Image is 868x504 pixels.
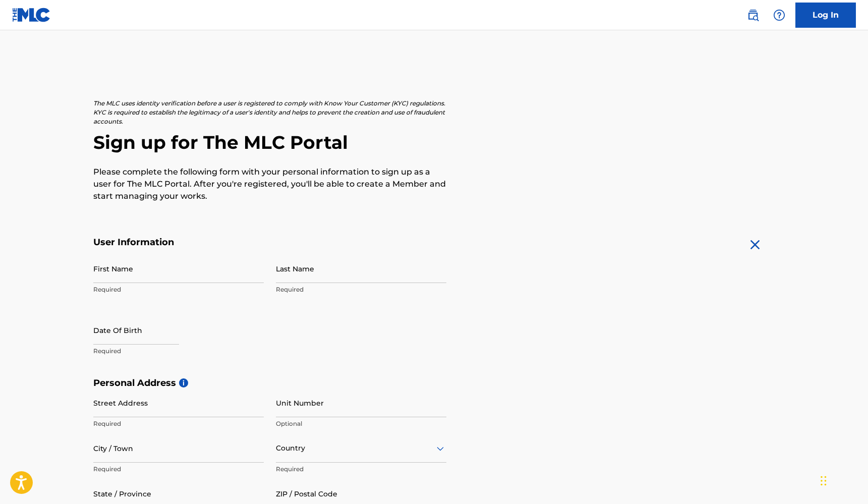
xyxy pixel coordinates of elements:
[821,466,827,496] div: Drag
[12,8,51,22] img: MLC Logo
[276,419,446,428] p: Optional
[769,5,789,25] div: Help
[743,5,763,25] a: Public Search
[93,419,264,428] p: Required
[93,166,446,202] p: Please complete the following form with your personal information to sign up as a user for The ML...
[276,285,446,294] p: Required
[795,3,856,28] a: Log In
[179,378,188,387] span: i
[93,237,446,248] h5: User Information
[276,465,446,474] p: Required
[93,99,446,126] p: The MLC uses identity verification before a user is registered to comply with Know Your Customer ...
[747,237,763,253] img: close
[93,347,264,356] p: Required
[818,456,868,504] iframe: Chat Widget
[93,377,775,389] h5: Personal Address
[747,9,759,21] img: search
[93,285,264,294] p: Required
[93,131,775,154] h2: Sign up for The MLC Portal
[773,9,785,21] img: help
[93,465,264,474] p: Required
